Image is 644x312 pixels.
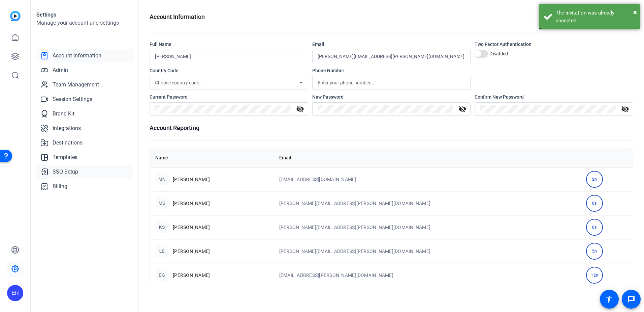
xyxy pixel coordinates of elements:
[274,239,581,263] td: [PERSON_NAME][EMAIL_ADDRESS][PERSON_NAME][DOMAIN_NAME]
[312,67,471,74] div: Phone Number
[10,11,21,21] img: blue-gradient.svg
[318,79,465,87] input: Enter your phone number...
[586,171,603,188] div: 2h
[53,52,101,60] span: Account Information
[36,49,133,62] a: Account Information
[454,105,471,113] mat-icon: visibility_off
[150,148,274,167] th: Name
[155,52,303,60] input: Enter your name...
[633,7,637,17] button: Close
[53,153,77,161] span: Templates
[173,200,210,207] span: [PERSON_NAME]
[7,285,23,301] div: ER
[36,11,133,19] h1: Settings
[274,263,581,287] td: [EMAIL_ADDRESS][PERSON_NAME][DOMAIN_NAME]
[150,41,308,48] div: Full Name
[36,136,133,150] a: Destinations
[617,105,633,113] mat-icon: visibility_off
[36,107,133,121] a: Brand Kit
[173,248,210,255] span: [PERSON_NAME]
[274,215,581,239] td: [PERSON_NAME][EMAIL_ADDRESS][PERSON_NAME][DOMAIN_NAME]
[53,139,83,147] span: Destinations
[155,268,169,282] div: EG
[36,165,133,179] a: SSO Setup
[53,182,67,190] span: Billing
[150,67,308,74] div: Country Code
[36,180,133,193] a: Billing
[556,9,635,24] div: The invitation was already accepted
[605,295,613,303] mat-icon: accessibility
[150,123,633,133] h1: Account Reporting
[155,220,169,234] div: KS
[488,50,508,57] label: Disabled
[53,81,99,89] span: Team Management
[312,41,471,48] div: Email
[155,173,169,186] div: MN
[586,219,603,236] div: 0s
[586,195,603,212] div: 0s
[475,94,633,100] div: Confirm New Password
[36,151,133,164] a: Templates
[155,244,169,258] div: LB
[155,197,169,210] div: MS
[36,78,133,92] a: Team Management
[173,176,210,183] span: [PERSON_NAME]
[150,12,205,22] h1: Account Information
[53,168,78,176] span: SSO Setup
[173,272,210,279] span: [PERSON_NAME]
[475,41,633,48] div: Two Factor Authentication
[312,94,471,100] div: New Password
[318,52,465,60] input: Enter your email...
[53,66,68,74] span: Admin
[36,122,133,135] a: Integrations
[274,167,581,191] td: [EMAIL_ADDRESS][DOMAIN_NAME]
[53,110,74,118] span: Brand Kit
[586,267,603,284] div: 12s
[274,191,581,215] td: [PERSON_NAME][EMAIL_ADDRESS][PERSON_NAME][DOMAIN_NAME]
[173,224,210,231] span: [PERSON_NAME]
[155,80,203,85] span: Choose country code...
[53,95,92,103] span: Session Settings
[36,93,133,106] a: Session Settings
[53,124,81,132] span: Integrations
[150,94,308,100] div: Current Password
[36,63,133,77] a: Admin
[292,105,308,113] mat-icon: visibility_off
[586,243,603,260] div: 5h
[627,295,635,303] mat-icon: message
[633,8,637,16] span: ×
[274,148,581,167] th: Email
[36,19,133,27] h2: Manage your account and settings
